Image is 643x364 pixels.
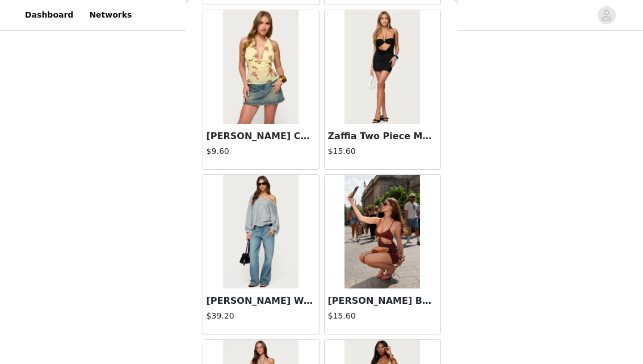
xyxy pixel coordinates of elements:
h4: $15.60 [328,310,437,322]
img: Raelynn Washed Low Rise Jeans [223,175,299,288]
img: Zaffia Two Piece Mesh Mini Dress [344,10,420,124]
div: avatar [601,6,612,24]
img: Hannah Floral Chiffon Halter Top [223,10,299,124]
h4: $39.20 [207,310,316,322]
h4: $9.60 [207,145,316,157]
h3: [PERSON_NAME] Chiffon Halter Top [207,129,316,143]
h3: [PERSON_NAME] Washed Low Rise Jeans [207,294,316,308]
h4: $15.60 [328,145,437,157]
img: Neri Bead Cut Out Tank Top [344,175,420,288]
a: Networks [82,2,138,28]
a: Dashboard [18,2,80,28]
h3: Zaffia Two Piece Mesh Mini Dress [328,129,437,143]
h3: [PERSON_NAME] Bead Cut Out Tank Top [328,294,437,308]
